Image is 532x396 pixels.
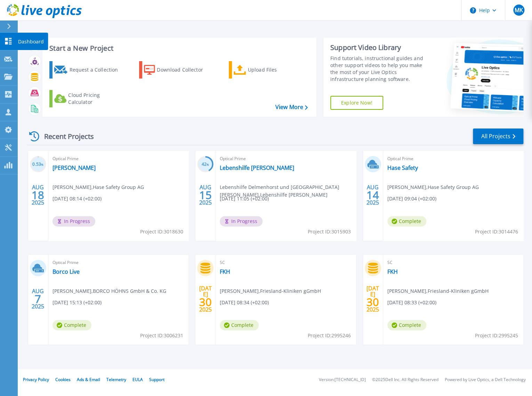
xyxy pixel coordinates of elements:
span: Optical Prime [387,155,519,163]
span: [DATE] 08:34 (+02:00) [220,299,269,306]
span: 14 [366,192,379,198]
span: 15 [199,192,212,198]
span: [PERSON_NAME] , BORCO HÖHNS GmbH & Co. KG [53,287,166,295]
h3: Start a New Project [49,44,307,52]
span: Complete [220,320,259,330]
a: All Projects [473,129,523,144]
span: Optical Prime [220,155,352,163]
span: [DATE] 15:13 (+02:00) [53,299,102,306]
span: MK [514,7,523,13]
span: Complete [53,320,91,330]
span: In Progress [220,216,263,226]
a: Telemetry [106,377,126,382]
div: [DATE] 2025 [366,286,379,312]
span: 30 [199,299,212,305]
span: [PERSON_NAME] , Friesland-Kliniken gGmbH [387,287,489,295]
div: [DATE] 2025 [199,286,212,312]
span: Complete [387,320,426,330]
span: Project ID: 2995246 [308,332,351,339]
span: Project ID: 2995245 [475,332,518,339]
a: Lebenshilfe [PERSON_NAME] [220,164,294,171]
span: Optical Prime [53,155,184,163]
span: Lebenshilfe Delmenhorst und [GEOGRAPHIC_DATA][PERSON_NAME] , Lebenshilfe [PERSON_NAME] [220,183,356,199]
a: Cloud Pricing Calculator [49,90,127,107]
li: © 2025 Dell Inc. All Rights Reserved [372,378,438,382]
a: Cookies [55,377,71,382]
li: Version: [TECHNICAL_ID] [319,378,366,382]
span: Project ID: 3015903 [308,228,351,236]
a: Ads & Email [77,377,100,382]
a: Borco Live [53,268,80,275]
div: AUG 2025 [366,182,379,208]
span: SC [220,259,352,266]
span: Complete [387,216,426,226]
li: Powered by Live Optics, a Dell Technology [445,378,526,382]
a: View More [275,104,308,110]
span: Project ID: 3014476 [475,228,518,236]
span: [DATE] 09:04 (+02:00) [387,195,436,203]
span: Optical Prime [53,259,184,266]
span: % [207,163,209,166]
a: Request a Collection [49,61,127,79]
span: % [41,163,43,166]
span: Project ID: 3018630 [140,228,183,236]
span: [DATE] 08:14 (+02:00) [53,195,102,203]
div: AUG 2025 [31,182,45,208]
div: Recent Projects [27,128,103,145]
span: [DATE] 08:33 (+02:00) [387,299,436,306]
span: 18 [32,192,44,198]
a: Download Collector [139,61,217,79]
h3: 0.53 [30,160,46,168]
p: Dashboard [18,33,44,51]
a: Explore Now! [330,96,383,110]
div: AUG 2025 [31,286,45,312]
span: [DATE] 11:05 (+02:00) [220,195,269,203]
div: AUG 2025 [199,182,212,208]
a: Hase Safety [387,164,418,171]
div: Find tutorials, instructional guides and other support videos to help you make the most of your L... [330,55,431,83]
h3: 42 [197,160,213,168]
a: [PERSON_NAME] [53,164,96,171]
a: FKH [387,268,398,275]
a: FKH [220,268,230,275]
span: In Progress [53,216,95,226]
span: 7 [35,296,41,302]
a: EULA [132,377,143,382]
span: [PERSON_NAME] , Hase Safety Group AG [387,183,479,191]
span: [PERSON_NAME] , Friesland-Kliniken gGmbH [220,287,321,295]
div: Request a Collection [69,63,125,77]
span: Project ID: 3006231 [140,332,183,339]
span: [PERSON_NAME] , Hase Safety Group AG [53,183,144,191]
a: Privacy Policy [23,377,49,382]
a: Support [149,377,164,382]
a: Upload Files [229,61,306,79]
span: 30 [366,299,379,305]
div: Download Collector [157,63,212,77]
div: Upload Files [248,63,304,77]
span: SC [387,259,519,266]
div: Support Video Library [330,43,431,52]
div: Cloud Pricing Calculator [68,92,124,106]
